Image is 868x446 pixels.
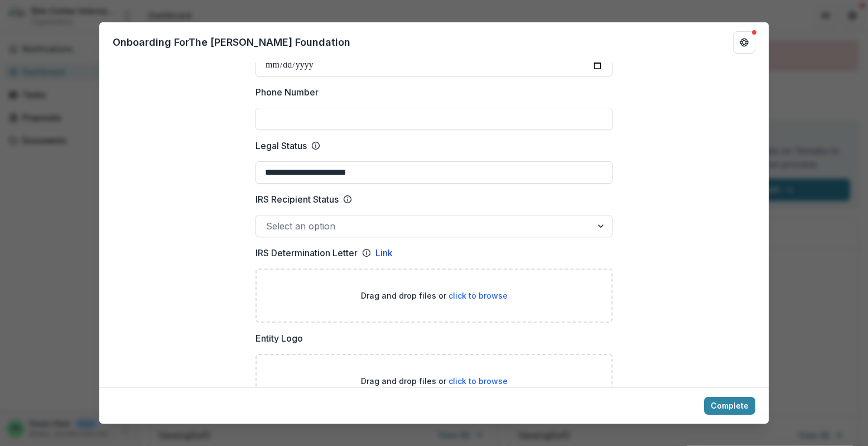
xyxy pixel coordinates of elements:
p: Entity Logo [255,332,303,345]
a: Link [375,246,393,260]
p: Legal Status [255,139,307,152]
p: Drag and drop files or [361,375,508,387]
span: click to browse [449,291,508,300]
p: Phone Number [255,85,319,99]
p: IRS Determination Letter [255,246,358,260]
button: Get Help [733,31,755,54]
button: Complete [704,397,755,415]
p: IRS Recipient Status [255,193,339,206]
span: click to browse [449,376,508,386]
p: Drag and drop files or [361,290,508,301]
p: Onboarding For The [PERSON_NAME] Foundation [113,35,350,50]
